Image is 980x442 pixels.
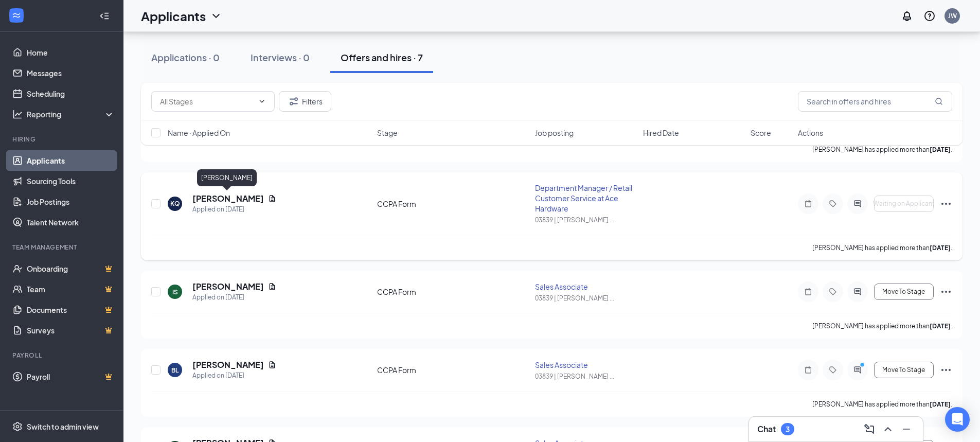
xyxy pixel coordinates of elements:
[251,51,310,64] div: Interviews · 0
[11,10,22,21] svg: WorkstreamLogo
[535,360,636,370] div: Sales Associate
[851,366,864,374] svg: ActiveChat
[268,195,276,203] svg: Document
[27,63,115,83] a: Messages
[874,284,934,300] button: Move To Stage
[873,200,935,207] span: Waiting on Applicant
[851,200,864,208] svg: ActiveChat
[643,128,679,138] span: Hired Date
[802,288,814,296] svg: Note
[27,191,115,212] a: Job Postings
[930,244,951,252] b: [DATE]
[874,362,934,378] button: Move To Stage
[27,42,115,63] a: Home
[940,286,952,298] svg: Ellipses
[341,51,423,64] div: Offers and hires · 7
[27,109,115,119] div: Reporting
[192,292,276,303] div: Applied on [DATE]
[812,400,952,409] p: [PERSON_NAME] has applied more than .
[210,10,222,22] svg: ChevronDown
[786,425,790,434] div: 3
[863,423,876,435] svg: ComposeMessage
[751,128,771,138] span: Score
[861,421,878,437] button: ComposeMessage
[27,299,115,320] a: DocumentsCrown
[535,281,636,292] div: Sales Associate
[757,423,776,435] h3: Chat
[12,135,113,144] div: Hiring
[192,204,276,215] div: Applied on [DATE]
[192,193,264,204] h5: [PERSON_NAME]
[923,10,936,22] svg: QuestionInfo
[141,7,206,25] h1: Applicants
[940,364,952,376] svg: Ellipses
[27,421,99,432] div: Switch to admin view
[268,282,276,291] svg: Document
[160,96,254,107] input: All Stages
[192,359,264,370] h5: [PERSON_NAME]
[827,288,839,296] svg: Tag
[535,183,636,214] div: Department Manager / Retail Customer Service at Ace Hardware
[882,288,925,295] span: Move To Stage
[377,128,398,138] span: Stage
[171,366,179,375] div: BL
[851,288,864,296] svg: ActiveChat
[27,320,115,341] a: SurveysCrown
[935,97,943,105] svg: MagnifyingGlass
[192,370,276,381] div: Applied on [DATE]
[172,288,178,296] div: IS
[168,128,230,138] span: Name · Applied On
[27,279,115,299] a: TeamCrown
[802,200,814,208] svg: Note
[27,212,115,233] a: Talent Network
[535,128,574,138] span: Job posting
[197,169,257,186] div: [PERSON_NAME]
[377,199,529,209] div: CCPA Form
[827,366,839,374] svg: Tag
[858,362,870,370] svg: PrimaryDot
[170,199,180,208] div: KQ
[279,91,331,112] button: Filter Filters
[901,10,913,22] svg: Notifications
[948,11,957,20] div: JW
[930,400,951,408] b: [DATE]
[27,258,115,279] a: OnboardingCrown
[377,287,529,297] div: CCPA Form
[882,366,925,374] span: Move To Stage
[535,372,636,381] div: 03839 | [PERSON_NAME] ...
[880,421,896,437] button: ChevronUp
[151,51,220,64] div: Applications · 0
[12,421,23,432] svg: Settings
[945,407,970,432] div: Open Intercom Messenger
[377,365,529,375] div: CCPA Form
[27,171,115,191] a: Sourcing Tools
[802,366,814,374] svg: Note
[882,423,894,435] svg: ChevronUp
[12,109,23,119] svg: Analysis
[12,243,113,252] div: Team Management
[27,366,115,387] a: PayrollCrown
[268,361,276,369] svg: Document
[898,421,915,437] button: Minimize
[940,198,952,210] svg: Ellipses
[827,200,839,208] svg: Tag
[535,216,636,224] div: 03839 | [PERSON_NAME] ...
[930,322,951,330] b: [DATE]
[812,243,952,252] p: [PERSON_NAME] has applied more than .
[812,322,952,330] p: [PERSON_NAME] has applied more than .
[874,196,934,212] button: Waiting on Applicant
[27,83,115,104] a: Scheduling
[535,294,636,303] div: 03839 | [PERSON_NAME] ...
[27,150,115,171] a: Applicants
[258,97,266,105] svg: ChevronDown
[900,423,913,435] svg: Minimize
[798,128,823,138] span: Actions
[192,281,264,292] h5: [PERSON_NAME]
[12,351,113,360] div: Payroll
[99,11,110,21] svg: Collapse
[798,91,952,112] input: Search in offers and hires
[288,95,300,108] svg: Filter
